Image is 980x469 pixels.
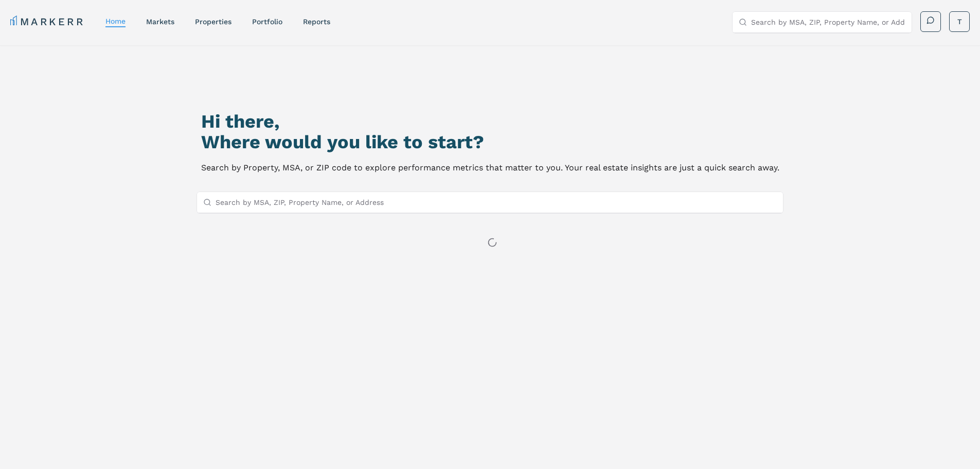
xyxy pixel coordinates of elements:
[195,18,231,26] a: properties
[10,14,85,29] a: MARKERR
[201,111,779,132] h1: Hi there,
[201,132,779,152] h2: Where would you like to start?
[201,161,779,175] p: Search by Property, MSA, or ZIP code to explore performance metrics that matter to you. Your real...
[303,18,330,26] a: reports
[216,192,777,213] input: Search by MSA, ZIP, Property Name, or Address
[751,12,905,32] input: Search by MSA, ZIP, Property Name, or Address
[105,17,126,25] a: home
[252,18,282,26] a: Portfolio
[957,16,962,27] span: T
[146,18,174,26] a: markets
[949,11,970,32] button: T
